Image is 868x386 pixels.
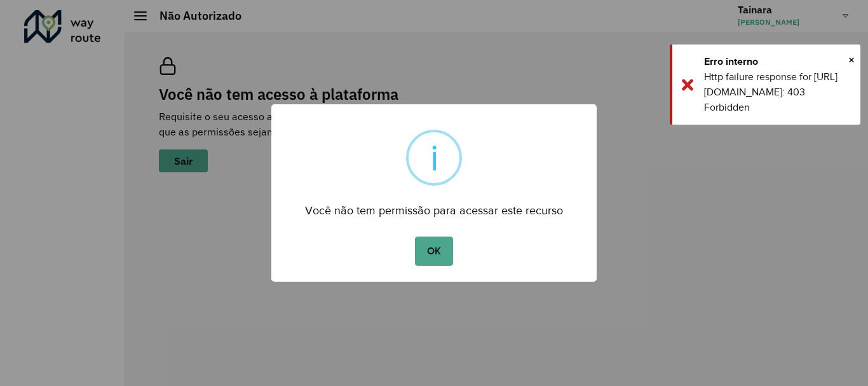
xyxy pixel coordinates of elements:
[271,192,597,221] div: Você não tem permissão para acessar este recurso
[704,54,851,69] div: Erro interno
[430,132,438,183] div: i
[415,237,452,266] button: OK
[848,50,855,69] span: ×
[848,50,855,69] button: Close
[704,69,851,115] div: Http failure response for [URL][DOMAIN_NAME]: 403 Forbidden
